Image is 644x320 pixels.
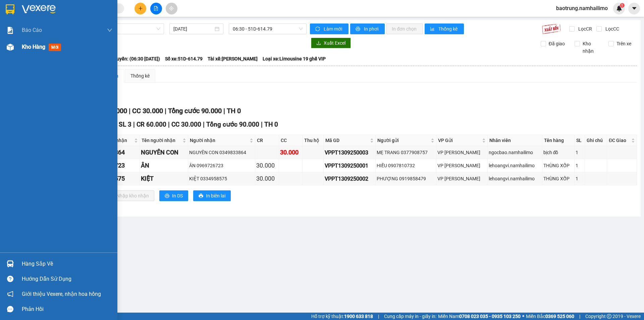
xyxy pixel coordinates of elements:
strong: 1900 633 818 [344,314,373,319]
button: file-add [150,3,162,14]
span: CR : [5,44,15,51]
strong: 0708 023 035 - 0935 103 250 [459,314,521,319]
button: In đơn chọn [386,24,423,34]
span: mới [49,44,61,51]
span: printer [356,27,361,32]
div: 30.000 [256,174,277,183]
div: ÂN [141,161,187,170]
div: VPPT1309250001 [325,162,374,170]
span: Lọc CC [603,25,620,33]
span: Hỗ trợ kỹ thuật: [311,313,373,320]
span: Giới thiệu Vexere, nhận hoa hồng [22,290,101,298]
span: VP Gửi [438,137,481,144]
span: ⚪️ [522,315,524,318]
span: | [203,121,205,128]
div: lehoangvi.namhailimo [489,162,541,169]
div: VPPT1309250002 [325,175,374,183]
button: syncLàm mới [310,24,348,34]
div: bịch đồ [543,149,573,156]
div: THÙNG XỐP [543,162,573,169]
td: VPPT1309250001 [324,159,376,172]
strong: 0369 525 060 [545,314,574,319]
span: 06:30 - 51D-614.79 [233,24,303,34]
span: CC 30.000 [171,121,201,128]
span: Kho hàng [22,44,45,50]
div: VPPT1309250003 [325,148,374,157]
div: VIỆT HÙNG [6,22,59,30]
div: Thống kê [130,72,150,80]
span: | [378,313,379,320]
img: warehouse-icon [7,260,14,267]
span: printer [199,193,203,199]
td: NGUYÊN CON [140,146,188,159]
span: Loại xe: Limousine 19 ghế VIP [263,55,326,62]
td: VP Phan Thiết [436,172,488,185]
span: file-add [154,6,158,11]
span: ĐC Giao [609,137,630,144]
span: | [133,121,135,128]
button: printerIn DS [159,190,188,201]
span: question-circle [7,276,13,282]
span: Đã giao [546,40,568,47]
span: Nhận: [64,6,80,13]
th: CR [255,135,279,146]
span: Thống kê [438,25,459,33]
span: down [107,28,112,33]
span: Gửi: [6,6,16,13]
span: plus [138,6,143,11]
span: bar-chart [430,27,436,32]
span: CC 30.000 [132,107,163,115]
span: Tên người nhận [142,137,181,144]
th: CC [279,135,303,146]
button: aim [166,3,177,14]
span: baotrung.namhailimo [551,4,613,12]
img: 9k= [542,24,561,34]
td: VPPT1309250002 [324,172,376,185]
span: aim [169,6,174,11]
span: | [165,107,166,115]
input: 13/09/2025 [173,25,213,33]
span: sync [315,27,321,32]
span: caret-down [631,5,637,11]
button: downloadNhập kho nhận [104,190,154,201]
span: | [579,313,580,320]
span: Làm mới [324,25,343,33]
span: TH 0 [264,121,278,128]
th: Ghi chú [585,135,607,146]
td: VP Phan Thiết [436,146,488,159]
span: | [223,107,225,115]
div: NGUYÊN CON [141,148,187,157]
img: logo-vxr [6,4,14,14]
div: ngocbao.namhailimo [489,149,541,156]
span: copyright [607,314,611,319]
div: 1 [576,149,584,156]
div: Phản hồi [22,304,112,314]
div: 0989989458 [64,30,118,39]
img: warehouse-icon [7,44,14,51]
span: | [261,121,263,128]
td: VPPT1309250003 [324,146,376,159]
span: Báo cáo [22,26,42,34]
span: Miền Nam [438,313,521,320]
span: message [7,306,13,312]
span: download [316,41,321,46]
div: MẸ TRANG 0377908757 [377,149,435,156]
span: Chuyến: (06:30 [DATE]) [111,55,160,62]
td: VP Phan Thiết [436,159,488,172]
img: icon-new-feature [616,5,622,11]
span: notification [7,291,13,297]
span: TH 0 [227,107,241,115]
div: 0964391185 [6,30,59,39]
span: Trên xe [614,40,634,47]
span: Tài xế: [PERSON_NAME] [208,55,258,62]
div: Hướng dẫn sử dụng [22,274,112,284]
div: VP [PERSON_NAME] [64,6,118,22]
div: 1 [576,175,584,182]
span: SL 3 [119,121,131,128]
span: | [129,107,130,115]
div: HIẾU 0907810732 [377,162,435,169]
span: printer [165,193,169,199]
button: caret-down [628,3,640,14]
span: Lọc CR [576,25,593,33]
div: 30.000 [256,161,277,170]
